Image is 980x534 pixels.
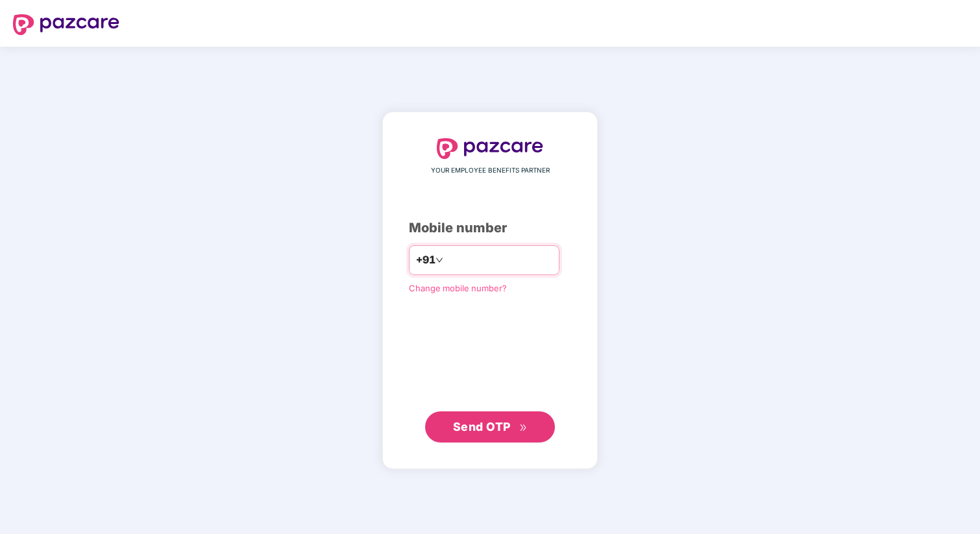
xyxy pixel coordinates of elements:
[416,252,435,268] span: +91
[13,14,119,35] img: logo
[431,165,550,176] span: YOUR EMPLOYEE BENEFITS PARTNER
[437,138,543,159] img: logo
[409,283,507,293] a: Change mobile number?
[409,218,571,238] div: Mobile number
[519,424,528,432] span: double-right
[425,411,555,443] button: Send OTPdouble-right
[435,256,443,264] span: down
[453,420,511,433] span: Send OTP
